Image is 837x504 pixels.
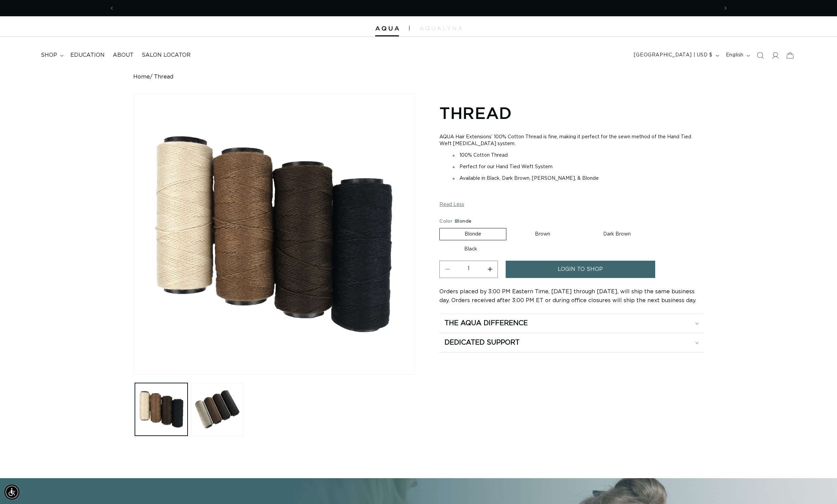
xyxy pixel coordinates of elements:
span: About [113,52,134,59]
li: Available in Black, Dark Brown, [PERSON_NAME], & Blonde [453,175,704,182]
media-gallery: Gallery Viewer [133,94,414,437]
span: shop [41,52,57,59]
span: Thread [154,74,173,80]
p: AQUA Hair Extensions’ 100% Cotton Thread is fine, making it perfect for the sewn method of the Ha... [439,134,704,147]
iframe: Chat Widget [803,471,837,504]
span: Salon Locator [142,52,191,59]
h2: The Aqua Difference [444,319,528,328]
button: [GEOGRAPHIC_DATA] | USD $ [630,49,722,62]
h1: Thread [439,102,704,123]
summary: shop [37,48,66,63]
summary: Search [753,48,768,63]
a: Home [133,74,150,80]
div: Accessibility Menu [4,485,19,500]
label: Blonde [439,228,506,240]
a: Salon Locator [138,48,195,63]
span: login to shop [558,261,603,278]
label: Brown [510,228,575,240]
span: Orders placed by 3:00 PM Eastern Time, [DATE] through [DATE], will ship the same business day. Or... [439,289,696,303]
button: Read Less [439,202,464,208]
img: Threada [134,94,414,374]
span: English [726,52,744,59]
label: Black [439,243,502,255]
span: Education [70,52,105,59]
button: Load image 2 in gallery view [191,383,244,436]
summary: The Aqua Difference [439,314,704,333]
span: Blonde [455,219,471,224]
summary: Dedicated Support [439,333,704,352]
a: login to shop [506,261,655,278]
nav: breadcrumbs [133,74,704,80]
button: Load image 1 in gallery view [135,383,188,436]
a: About [109,48,138,63]
img: Aqua Hair Extensions [375,26,399,31]
li: 100% Cotton Thread [453,152,704,159]
img: aqualyna.com [420,26,462,30]
button: Previous announcement [104,2,119,15]
label: Dark Brown [578,228,656,240]
button: Next announcement [718,2,733,15]
legend: Color : [439,218,472,225]
a: Education [66,48,109,63]
li: Perfect for our Hand Tied Weft System [453,163,704,170]
span: [GEOGRAPHIC_DATA] | USD $ [634,52,713,59]
h2: Dedicated Support [444,338,520,347]
button: English [722,49,753,62]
